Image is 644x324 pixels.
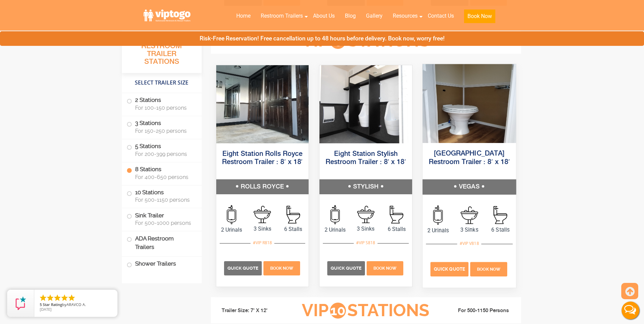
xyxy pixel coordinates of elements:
a: [GEOGRAPHIC_DATA] Restroom Trailer : 8′ x 18′ [429,150,510,165]
span: [DATE] [40,307,52,312]
a: Quick Quote [224,265,263,271]
a: Home [231,8,256,23]
img: An image of 8 station shower outside view [319,65,412,143]
label: Shower Trailers [127,257,197,271]
span: 10 [330,303,346,319]
span: by [40,303,112,307]
h3: VIP Stations [291,32,440,50]
img: an icon of stall [390,206,403,223]
a: Gallery [361,8,388,23]
label: 3 Stations [127,116,197,137]
h3: VIP Stations [291,301,440,320]
a: Resources [388,8,423,23]
a: Eight Station Stylish Restroom Trailer : 8′ x 18′ [326,150,406,166]
li:  [60,294,69,302]
h5: STYLISH [319,179,412,194]
h4: Select Trailer Size [122,76,202,89]
label: 5 Stations [127,139,197,160]
label: Sink Trailer [127,208,197,229]
span: Book Now [477,267,500,271]
a: Book Now [469,265,508,272]
span: Book Now [270,266,293,271]
span: Quick Quote [227,266,258,271]
span: Star Rating [43,302,62,307]
button: Book Now [464,10,495,23]
span: 6 Stalls [381,225,412,233]
span: For 200-399 persons [135,151,194,157]
label: ADA Restroom Trailers [127,231,197,254]
h5: VEGAS [422,179,516,194]
li: For 500-1150 Persons [440,307,516,315]
span: For 500-1000 persons [135,220,194,226]
span: Quick Quote [331,266,362,271]
a: Book Now [366,265,404,271]
h5: ROLLS ROYCE [216,179,309,194]
span: 3 Sinks [454,226,485,234]
span: 8 [330,33,346,49]
span: 2 Urinals [422,226,454,234]
img: an icon of sink [357,206,374,223]
a: Book Now [459,8,500,27]
span: Quick Quote [434,266,465,271]
span: ARAVCO A. [67,302,86,307]
img: an icon of urinal [433,205,443,224]
span: For 500-1150 persons [135,197,194,203]
img: An image of 8 station shower outside view [422,64,516,143]
label: 10 Stations [127,185,197,206]
li: Trailer Size: 7' X 12' [216,301,292,321]
img: an icon of urinal [330,205,340,224]
a: Restroom Trailers [256,8,308,23]
h3: All Portable Restroom Trailer Stations [122,32,202,73]
img: an icon of stall [287,206,300,223]
a: Contact Us [423,8,459,23]
span: Book Now [373,266,397,271]
span: For 400-650 persons [135,174,194,180]
a: About Us [308,8,340,23]
div: #VIP R818 [251,238,274,247]
div: #VIP V818 [457,239,481,248]
span: 6 Stalls [485,226,516,234]
span: For 150-250 persons [135,128,194,134]
img: an icon of sink [460,206,478,224]
a: Blog [340,8,361,23]
li:  [68,294,76,302]
a: Eight Station Rolls Royce Restroom Trailer : 8′ x 18′ [222,150,302,166]
span: 3 Sinks [350,225,381,233]
span: 3 Sinks [247,225,278,233]
img: Review Rating [14,296,27,310]
a: Quick Quote [327,265,366,271]
span: 2 Urinals [319,226,350,234]
img: an icon of urinal [227,205,236,224]
li:  [39,294,47,302]
a: Book Now [262,265,301,271]
img: an icon of sink [254,206,271,223]
label: 2 Stations [127,93,197,114]
span: 6 Stalls [278,225,309,233]
span: For 100-150 persons [135,105,194,111]
span: 5 [40,302,42,307]
li:  [46,294,54,302]
button: Live Chat [617,297,644,324]
div: #VIP S818 [354,238,378,247]
img: an icon of stall [494,206,507,224]
label: 8 Stations [127,162,197,183]
span: 2 Urinals [216,226,247,234]
img: An image of 8 station shower outside view [216,65,309,143]
a: Quick Quote [430,265,470,272]
li:  [53,294,61,302]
